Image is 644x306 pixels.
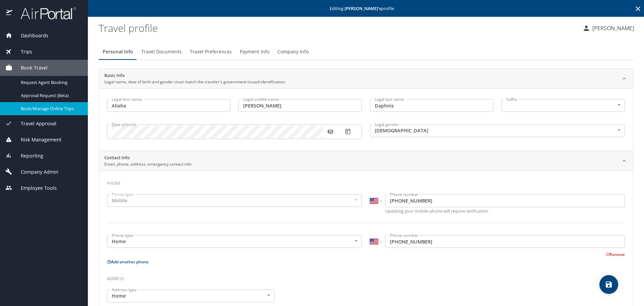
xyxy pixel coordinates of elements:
button: Add another phone [107,259,149,265]
span: Request Agent Booking [21,79,80,86]
strong: [PERSON_NAME] 's [344,5,381,11]
span: Employee Tools [12,184,57,192]
div: Home [107,290,274,302]
div: Mobile [107,194,362,207]
p: Email, phone, address, emergency contact info [104,161,192,167]
div: ​ [501,99,625,112]
span: Trips [12,48,32,55]
h2: Basic Info [104,72,286,79]
span: Book/Manage Online Trips [21,105,80,112]
div: Basic InfoLegal name, date of birth and gender must match the traveler's government-issued identi... [99,88,633,150]
span: Company Info [277,48,309,56]
p: [PERSON_NAME] [590,24,634,32]
img: airportal-logo.png [13,7,76,20]
span: Travel Approval [12,120,56,127]
span: Company Admin [12,168,58,176]
p: Editing profile [90,6,642,11]
h3: Phone [107,176,625,187]
div: [DEMOGRAPHIC_DATA] [370,124,625,137]
div: Profile [99,44,633,60]
span: Personal Info [103,48,133,56]
div: Contact InfoEmail, phone, address, emergency contact info [99,151,633,171]
div: Home [107,235,362,248]
button: Remove [606,252,625,257]
span: Travel Preferences [190,48,232,56]
p: Legal name, date of birth and gender must match the traveler's government-issued identification. [104,79,286,85]
div: Basic InfoLegal name, date of birth and gender must match the traveler's government-issued identi... [99,69,633,89]
h3: Address [107,271,625,283]
img: icon-airportal.png [6,7,13,20]
span: Risk Management [12,136,61,143]
p: Updating your mobile phone will require verification [385,209,625,213]
span: Dashboards [12,32,48,39]
span: Reporting [12,152,43,160]
span: Travel Documents [141,48,182,56]
button: [PERSON_NAME] [580,22,637,34]
span: Payment Info [240,48,269,56]
h1: Travel profile [99,17,577,38]
h2: Contact Info [104,155,192,161]
button: save [599,275,618,294]
span: Book Travel [12,64,48,72]
span: Approval Request (Beta) [21,92,80,99]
